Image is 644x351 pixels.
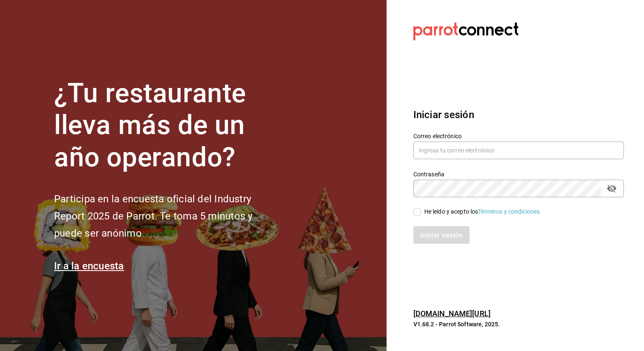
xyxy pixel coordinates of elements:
button: campo de contraseña [605,181,619,196]
font: V1.68.2 - Parrot Software, 2025. [413,321,500,328]
font: Participa en la encuesta oficial del Industry Report 2025 de Parrot. Te toma 5 minutos y puede se... [54,193,252,239]
a: Ir a la encuesta [54,260,124,272]
input: Ingresa tu correo electrónico [413,142,624,159]
font: Contraseña [413,170,444,177]
font: ¿Tu restaurante lleva más de un año operando? [54,77,246,173]
a: [DOMAIN_NAME][URL] [413,309,491,318]
font: Correo electrónico [413,132,462,139]
a: Términos y condiciones. [478,208,541,215]
font: He leído y acepto los [424,208,478,215]
font: Iniciar sesión [413,109,474,121]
